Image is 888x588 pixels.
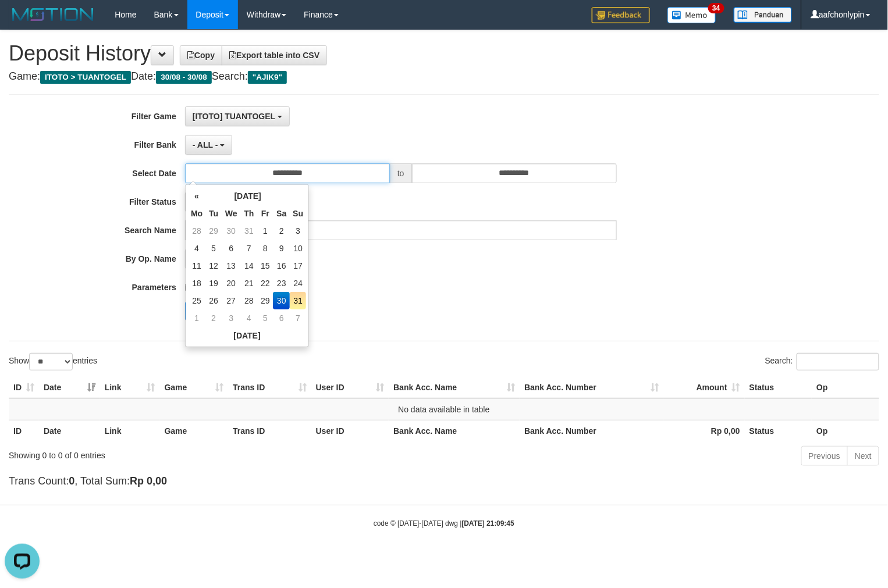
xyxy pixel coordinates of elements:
th: User ID: activate to sort column ascending [311,377,389,398]
th: Sa [273,205,290,222]
td: 14 [241,257,258,275]
strong: 0 [69,475,74,487]
h4: Game: Date: Search: [9,71,879,83]
th: Date [39,420,100,441]
th: Mo [188,205,205,222]
th: Su [290,205,306,222]
th: Link: activate to sort column ascending [100,377,160,398]
th: Fr [257,205,273,222]
th: [DATE] [188,327,306,344]
th: Tu [205,205,222,222]
a: Export table into CSV [222,45,327,65]
th: We [222,205,241,222]
th: Link [100,420,160,441]
select: Showentries [29,353,73,370]
small: code © [DATE]-[DATE] dwg | [374,519,514,528]
img: MOTION_logo.png [9,6,97,23]
button: Open LiveChat chat widget [5,5,40,40]
strong: Rp 0,00 [711,426,740,436]
td: 21 [241,275,258,292]
td: 16 [273,257,290,275]
td: 29 [205,222,222,240]
th: Trans ID [228,420,311,441]
th: Bank Acc. Number: activate to sort column ascending [520,377,663,398]
td: 6 [273,309,290,327]
img: Button%20Memo.svg [667,7,716,23]
td: 26 [205,292,222,309]
span: to [390,163,412,183]
td: 12 [205,257,222,275]
td: 25 [188,292,205,309]
input: Search: [797,353,879,370]
th: Bank Acc. Number [520,420,663,441]
span: Copy [187,51,215,60]
label: Search: [765,353,879,370]
td: 23 [273,275,290,292]
td: 15 [257,257,273,275]
a: Copy [180,45,222,65]
h4: Trans Count: , Total Sum: [9,476,879,487]
td: 11 [188,257,205,275]
th: ID: activate to sort column ascending [9,377,39,398]
a: Previous [801,446,848,466]
th: Bank Acc. Name [389,420,520,441]
th: Date: activate to sort column ascending [39,377,100,398]
td: 2 [205,309,222,327]
button: [ITOTO] TUANTOGEL [185,106,290,126]
td: 17 [290,257,306,275]
th: Trans ID: activate to sort column ascending [228,377,311,398]
span: ITOTO > TUANTOGEL [40,71,131,84]
td: 31 [241,222,258,240]
th: Op [812,420,879,441]
td: 7 [290,309,306,327]
span: [ITOTO] TUANTOGEL [193,112,275,121]
td: 27 [222,292,241,309]
strong: [DATE] 21:09:45 [462,519,514,528]
td: 3 [290,222,306,240]
td: No data available in table [9,398,879,420]
td: 28 [188,222,205,240]
strong: Rp 0,00 [130,475,167,487]
td: 22 [257,275,273,292]
td: 1 [257,222,273,240]
img: Feedback.jpg [592,7,650,23]
th: Status [745,420,812,441]
td: 3 [222,309,241,327]
td: 30 [222,222,241,240]
td: 4 [241,309,258,327]
div: Showing 0 to 0 of 0 entries [9,445,361,461]
span: "AJIK9" [248,71,287,84]
td: 5 [257,309,273,327]
td: 2 [273,222,290,240]
img: panduan.png [734,7,792,23]
h1: Deposit History [9,42,879,65]
th: Game [160,420,229,441]
td: 18 [188,275,205,292]
td: 10 [290,240,306,257]
th: Game: activate to sort column ascending [160,377,229,398]
th: Op [812,377,879,398]
th: User ID [311,420,389,441]
th: Amount: activate to sort column ascending [663,377,745,398]
td: 24 [290,275,306,292]
td: 1 [188,309,205,327]
td: 31 [290,292,306,309]
td: 30 [273,292,290,309]
td: 4 [188,240,205,257]
span: 34 [708,3,724,13]
td: 9 [273,240,290,257]
td: 8 [257,240,273,257]
td: 19 [205,275,222,292]
label: Show entries [9,353,97,370]
th: Th [241,205,258,222]
td: 28 [241,292,258,309]
span: Export table into CSV [229,51,319,60]
td: 5 [205,240,222,257]
td: 7 [241,240,258,257]
th: ID [9,420,39,441]
th: [DATE] [205,187,290,205]
td: 6 [222,240,241,257]
a: Next [847,446,879,466]
th: Status [745,377,812,398]
th: Bank Acc. Name: activate to sort column ascending [389,377,520,398]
